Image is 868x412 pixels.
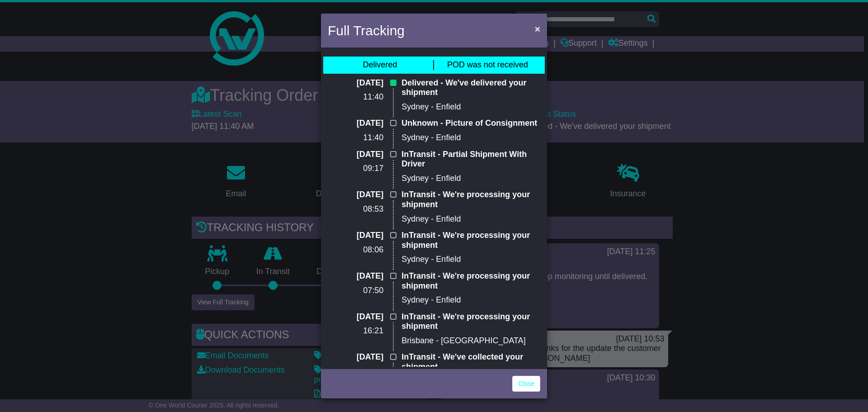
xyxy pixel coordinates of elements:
[401,336,540,346] p: Brisbane - [GEOGRAPHIC_DATA]
[401,118,540,128] p: Unknown - Picture of Consignment
[401,214,540,224] p: Sydney - Enfield
[328,190,383,200] p: [DATE]
[401,150,540,169] p: InTransit - Partial Shipment With Driver
[328,150,383,160] p: [DATE]
[328,245,383,255] p: 08:06
[401,271,540,291] p: InTransit - We're processing your shipment
[401,295,540,305] p: Sydney - Enfield
[447,60,528,69] span: POD was not received
[512,376,540,392] a: Close
[401,190,540,209] p: InTransit - We're processing your shipment
[401,231,540,250] p: InTransit - We're processing your shipment
[401,78,540,98] p: Delivered - We've delivered your shipment
[363,60,397,70] div: Delivered
[401,174,540,184] p: Sydney - Enfield
[401,352,540,372] p: InTransit - We've collected your shipment
[328,286,383,296] p: 07:50
[328,92,383,102] p: 11:40
[401,102,540,112] p: Sydney - Enfield
[328,326,383,336] p: 16:21
[328,20,405,41] h4: Full Tracking
[328,118,383,128] p: [DATE]
[401,255,540,265] p: Sydney - Enfield
[328,204,383,214] p: 08:53
[328,133,383,143] p: 11:40
[328,312,383,322] p: [DATE]
[530,19,545,38] button: Close
[328,271,383,281] p: [DATE]
[328,78,383,88] p: [DATE]
[328,352,383,362] p: [DATE]
[401,312,540,331] p: InTransit - We're processing your shipment
[535,24,540,34] span: ×
[401,133,540,143] p: Sydney - Enfield
[328,164,383,174] p: 09:17
[328,231,383,241] p: [DATE]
